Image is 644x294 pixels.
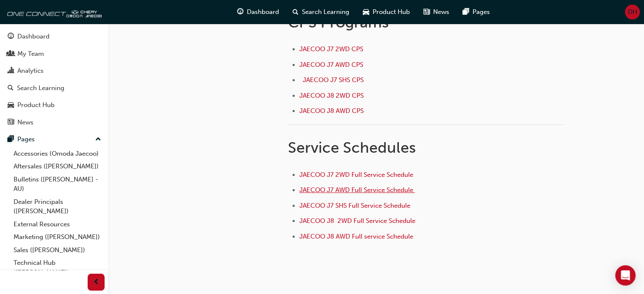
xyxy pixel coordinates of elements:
[286,3,356,21] a: search-iconSearch Learning
[17,32,50,41] div: Dashboard
[8,50,14,58] span: people-icon
[10,160,105,173] a: Aftersales ([PERSON_NAME])
[299,217,415,225] a: JAECOO J8 2WD Full Service Schedule
[299,186,415,194] a: JAECOO J7 AWD Full Service Schedule
[8,102,14,109] span: car-icon
[3,80,105,96] a: Search Learning
[17,118,33,127] div: News
[625,5,640,19] button: DH
[288,13,389,31] span: CPS Programs
[299,107,364,115] a: JAECOO J8 AWD CPS
[10,173,105,195] a: Bulletins ([PERSON_NAME] - AU)
[17,49,44,59] div: My Team
[8,33,14,41] span: guage-icon
[299,61,365,69] a: JAECOO J7 AWD CPS
[288,138,416,157] span: Service Schedules
[8,67,14,75] span: chart-icon
[299,92,364,99] a: JAECOO J8 2WD CPS
[3,27,105,132] button: DashboardMy TeamAnalyticsSearch LearningProduct HubNews
[293,7,299,17] span: search-icon
[8,136,14,143] span: pages-icon
[303,76,365,84] a: JAECOO J7 SHS CPS
[363,7,369,17] span: car-icon
[17,66,44,76] div: Analytics
[4,3,102,20] img: oneconnect
[299,233,413,240] a: JAECOO J8 AWD Full service Schedule
[3,97,105,113] a: Product Hub
[95,134,101,145] span: up-icon
[10,231,105,244] a: Marketing ([PERSON_NAME])
[10,256,105,279] a: Technical Hub ([PERSON_NAME])
[473,7,490,17] span: Pages
[93,277,100,288] span: prev-icon
[10,244,105,257] a: Sales ([PERSON_NAME])
[17,135,35,144] div: Pages
[356,3,417,21] a: car-iconProduct Hub
[423,7,430,17] span: news-icon
[3,63,105,79] a: Analytics
[8,119,14,126] span: news-icon
[17,83,64,93] div: Search Learning
[615,265,636,286] div: Open Intercom Messenger
[3,115,105,130] a: News
[3,46,105,62] a: My Team
[299,202,412,209] a: JAECOO J7 SHS Full Service Schedule
[302,7,349,17] span: Search Learning
[8,85,14,92] span: search-icon
[10,147,105,160] a: Accessories (Omoda Jaecoo)
[299,171,413,179] a: JAECOO J7 2WD Full Service Schedule
[417,3,456,21] a: news-iconNews
[433,7,449,17] span: News
[237,7,243,17] span: guage-icon
[10,195,105,218] a: Dealer Principals ([PERSON_NAME])
[247,7,279,17] span: Dashboard
[628,7,637,17] span: DH
[3,132,105,147] button: Pages
[17,100,55,110] div: Product Hub
[456,3,497,21] a: pages-iconPages
[3,29,105,44] a: Dashboard
[463,7,469,17] span: pages-icon
[230,3,286,21] a: guage-iconDashboard
[373,7,410,17] span: Product Hub
[299,45,365,53] a: JAECOO J7 2WD CPS
[10,218,105,231] a: External Resources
